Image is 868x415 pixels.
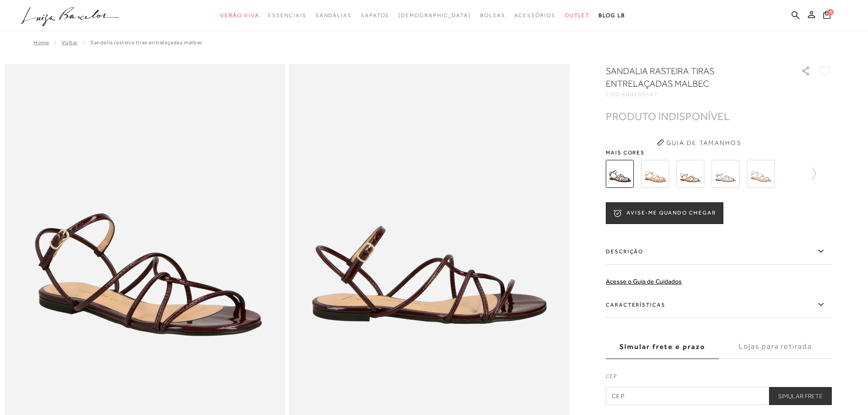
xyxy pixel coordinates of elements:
[514,7,556,24] a: categoryNavScreenReaderText
[606,292,832,318] label: Características
[606,238,832,265] label: Descrição
[565,7,590,24] a: categoryNavScreenReaderText
[565,12,590,19] span: Outlet
[654,135,744,150] button: Guia de Tamanhos
[712,160,740,188] img: SANDÁLIA RASTEIRA TIRAS ENTRELAÇADAS CHUMBO
[606,92,787,97] div: CÓD:
[90,39,203,46] span: SANDALIA RASTEIRA TIRAS ENTRELAÇADAS MALBEC
[33,39,49,46] a: Home
[769,387,832,405] button: Simular Frete
[220,7,259,24] a: categoryNavScreenReaderText
[827,9,834,15] span: 0
[599,12,625,19] span: BLOG LB
[719,335,832,359] label: Lojas para retirada
[606,202,723,224] button: AVISE-ME QUANDO CHEGAR
[514,12,556,19] span: Acessórios
[268,7,306,24] a: categoryNavScreenReaderText
[599,7,625,24] a: BLOG LB
[398,12,471,19] span: [DEMOGRAPHIC_DATA]
[361,7,389,24] a: categoryNavScreenReaderText
[606,160,634,188] img: SANDALIA RASTEIRA TIRAS ENTRELAÇADAS MALBEC
[676,160,704,188] img: SANDÁLIA RASTEIRA TIRAS ENTRELAÇADAS BRONZE
[220,12,259,19] span: Verão Viva
[622,91,658,98] span: 600200347
[606,387,832,405] input: CEP
[398,7,471,24] a: noSubCategoriesText
[821,10,833,22] button: 0
[606,112,730,121] div: PRODUTO INDISPONÍVEL
[641,160,669,188] img: SANDALIA RASTEIRA TIRAS ENTRELAÇADAS ROUGE
[361,12,389,19] span: Sapatos
[606,278,682,285] a: Acesse o Guia de Cuidados
[606,65,775,90] h1: SANDALIA RASTEIRA TIRAS ENTRELAÇADAS MALBEC
[61,39,78,46] a: Voltar
[606,372,832,385] label: CEP
[606,335,719,359] label: Simular frete e prazo
[606,150,832,155] span: Mais cores
[480,7,505,24] a: categoryNavScreenReaderText
[268,12,306,19] span: Essenciais
[747,160,775,188] img: SANDÁLIA RASTEIRA TIRAS ENTRELAÇADAS DOURADO
[480,12,505,19] span: Bolsas
[316,12,352,19] span: Sandálias
[316,7,352,24] a: categoryNavScreenReaderText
